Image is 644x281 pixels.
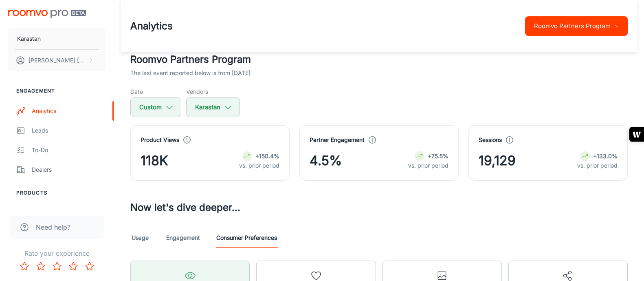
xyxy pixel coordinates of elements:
h5: Vendors [186,87,240,96]
h5: Date [130,87,181,96]
p: vs. prior period [577,161,618,170]
p: [PERSON_NAME] [PERSON_NAME] [29,56,86,65]
span: 118K [141,151,168,170]
h4: Partner Engagement [310,135,365,144]
button: Rate 3 star [49,258,65,274]
h4: Product Views [141,135,179,144]
h1: Analytics [130,19,173,33]
button: Rate 4 star [65,258,81,274]
button: Karastan [8,28,106,49]
div: Analytics [32,106,106,115]
p: vs. prior period [239,161,279,170]
button: Karastan [186,97,240,117]
button: Rate 2 star [33,258,49,274]
h2: Roomvo Partners Program [130,52,628,67]
button: [PERSON_NAME] [PERSON_NAME] [8,50,106,71]
a: Engagement [166,228,200,248]
img: Roomvo PRO Beta [8,10,86,18]
div: Dealers [32,165,106,174]
div: To-do [32,146,106,155]
button: Rate 5 star [81,258,98,274]
p: vs. prior period [408,161,448,170]
p: The last event reported below is from [DATE] [130,69,251,77]
strong: +150.4% [255,153,279,159]
h3: Now let's dive deeper... [130,200,628,215]
span: 19,129 [479,151,516,170]
p: Karastan [17,34,41,43]
span: 4.5% [310,151,342,170]
p: Rate your experience [7,248,107,258]
button: Custom [130,97,181,117]
h4: Sessions [479,135,502,144]
div: Leads [32,126,106,135]
strong: +75.5% [428,153,448,159]
span: Need help? [36,222,70,232]
button: Roomvo Partners Program [525,16,628,36]
strong: +133.0% [593,153,618,159]
button: Rate 1 star [16,258,33,274]
a: Consumer Preferences [216,228,277,248]
a: Usage [130,228,150,248]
